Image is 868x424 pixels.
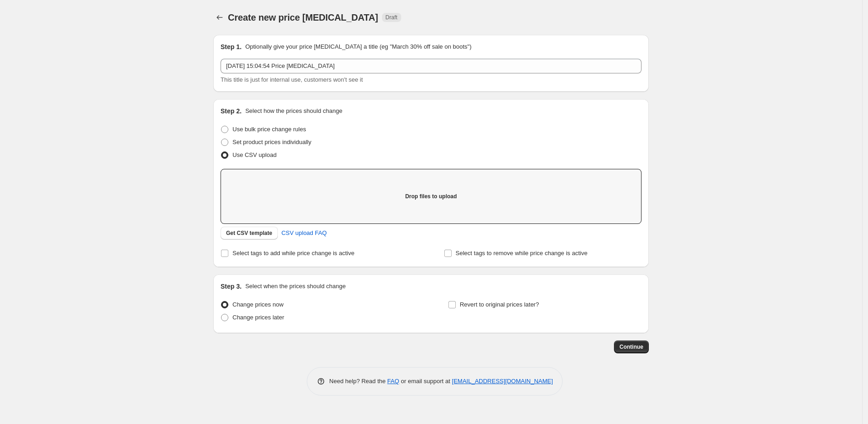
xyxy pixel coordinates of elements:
[245,282,346,291] p: Select when the prices should change
[232,151,276,158] span: Use CSV upload
[221,282,242,291] h2: Step 3.
[619,343,643,351] span: Continue
[232,139,311,145] span: Set product prices individually
[329,378,387,385] span: Need help? Read the
[414,190,448,203] button: Add files
[221,106,242,116] h2: Step 2.
[399,378,452,385] span: or email support at
[226,229,272,237] span: Get CSV template
[213,11,226,24] button: Price change jobs
[460,301,539,308] span: Revert to original prices later?
[228,12,378,22] span: Create new price [MEDICAL_DATA]
[232,126,306,133] span: Use bulk price change rules
[221,59,641,73] input: 30% off holiday sale
[614,340,649,353] button: Continue
[221,76,363,83] span: This title is just for internal use, customers won't see it
[221,42,242,51] h2: Step 1.
[245,106,343,116] p: Select how the prices should change
[452,378,553,385] a: [EMAIL_ADDRESS][DOMAIN_NAME]
[232,314,284,321] span: Change prices later
[221,227,278,240] button: Get CSV template
[276,226,332,240] a: CSV upload FAQ
[386,14,398,21] span: Draft
[232,250,354,257] span: Select tags to add while price change is active
[245,42,471,51] p: Optionally give your price [MEDICAL_DATA] a title (eg "March 30% off sale on boots")
[232,301,283,308] span: Change prices now
[420,193,443,200] span: Add files
[387,378,399,385] a: FAQ
[282,229,327,238] span: CSV upload FAQ
[456,250,588,257] span: Select tags to remove while price change is active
